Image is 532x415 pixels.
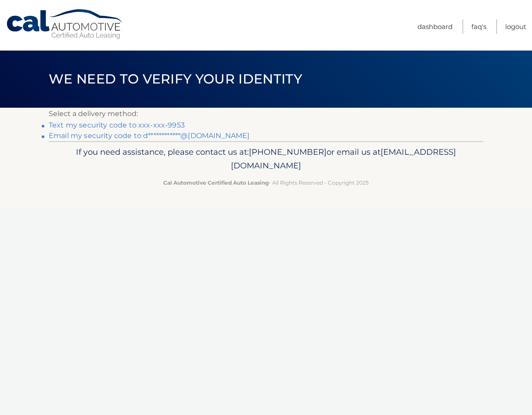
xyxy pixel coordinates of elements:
[163,179,269,186] strong: Cal Automotive Certified Auto Leasing
[49,108,483,120] p: Select a delivery method:
[505,19,526,34] a: Logout
[471,19,486,34] a: FAQ's
[6,9,124,40] a: Cal Automotive
[417,19,453,34] a: Dashboard
[249,147,327,157] span: [PHONE_NUMBER]
[49,121,185,129] a: Text my security code to xxx-xxx-9953
[49,71,302,87] span: We need to verify your identity
[54,145,478,173] p: If you need assistance, please contact us at: or email us at
[54,178,478,187] p: - All Rights Reserved - Copyright 2025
